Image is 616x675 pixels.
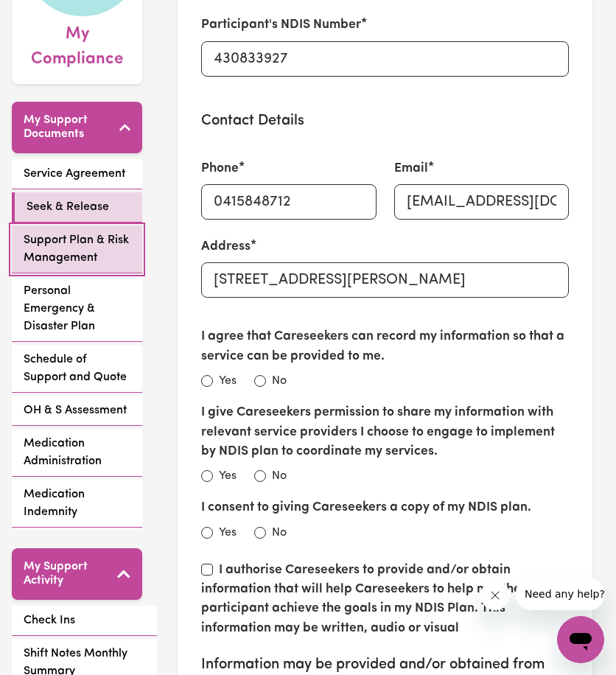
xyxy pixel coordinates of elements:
[12,159,142,189] a: Service Agreement
[12,225,142,273] a: Support Plan & Risk Management
[201,237,251,256] label: Address
[12,192,142,223] a: Seek & Release
[12,345,142,393] a: Schedule of Support and Quote
[24,435,130,470] span: Medication Administration
[201,327,569,366] label: I agree that Careseekers can record my information so that a service can be provided to me.
[24,282,130,335] span: Personal Emergency & Disaster Plan
[201,403,569,461] label: I give Careseekers permission to share my information with relevant service providers I choose to...
[12,606,157,636] a: Check Ins
[24,560,117,588] h5: My Support Activity
[12,396,142,426] a: OH & S Assessment
[24,351,130,386] span: Schedule of Support and Quote
[272,467,287,485] label: No
[480,581,510,610] iframe: Close message
[24,113,119,141] h5: My Support Documents
[24,16,130,71] span: My Compliance
[12,480,142,528] a: Medication Indemnity
[219,524,237,542] label: Yes
[27,198,109,216] span: Seek & Release
[394,159,428,178] label: Email
[272,524,287,542] label: No
[201,112,569,130] h3: Contact Details
[24,231,130,267] span: Support Plan & Risk Management
[12,102,142,153] button: My Support Documents
[219,467,237,485] label: Yes
[12,429,142,477] a: Medication Administration
[272,372,287,390] label: No
[219,372,237,390] label: Yes
[201,498,531,517] label: I consent to giving Careseekers a copy of my NDIS plan.
[24,165,125,183] span: Service Agreement
[9,10,89,22] span: Need any help?
[24,612,75,629] span: Check Ins
[24,402,127,419] span: OH & S Assessment
[201,159,239,178] label: Phone
[201,15,361,35] label: Participant's NDIS Number
[201,564,521,634] label: I authorise Careseekers to provide and/or obtain information that will help Careseekers to help m...
[557,616,604,663] iframe: Button to launch messaging window
[12,548,142,600] button: My Support Activity
[12,276,142,342] a: Personal Emergency & Disaster Plan
[24,486,130,521] span: Medication Indemnity
[516,578,604,610] iframe: Message from company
